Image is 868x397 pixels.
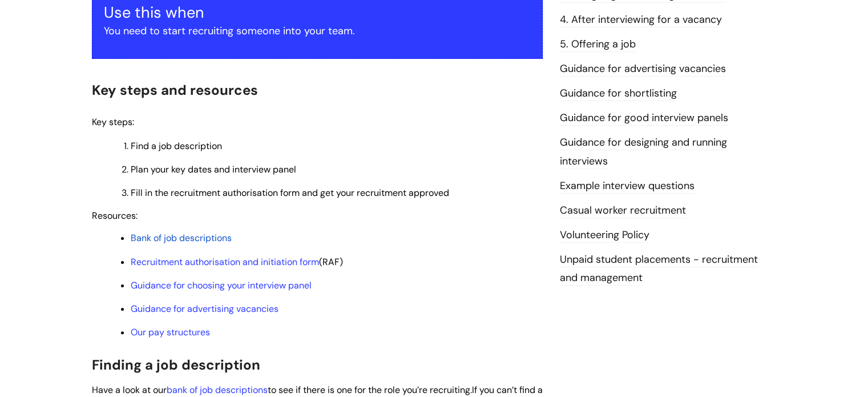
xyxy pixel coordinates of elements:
a: Guidance for advertising vacancies [560,62,726,77]
h3: Use this when [104,3,531,22]
a: Guidance for good interview panels [560,111,728,126]
a: Recruitment authorisation and initiation form [131,256,319,268]
a: bank of job descriptions [167,384,268,396]
span: Key steps and resources [92,81,258,99]
span: Fill in the recruitment authorisation form and get your recruitment approved [131,187,449,199]
span: Resources: [92,210,138,222]
a: Guidance for designing and running interviews [560,135,727,169]
a: Example interview questions [560,179,695,194]
a: Volunteering Policy [560,228,649,243]
a: Our pay structures [131,326,210,338]
a: Guidance for choosing your interview panel [131,279,312,291]
span: Find a job description [131,140,222,152]
span: Finding a job description [92,356,260,374]
a: Unpaid student placements - recruitment and management [560,252,758,286]
p: You need to start recruiting someone into your team. [104,22,531,40]
a: Guidance for shortlisting [560,86,677,101]
span: Have a look at our to see if there is one for the role you’re recruiting. [92,384,472,396]
span: Key steps: [92,116,134,128]
a: Guidance for advertising vacancies [131,303,278,315]
a: 4. After interviewing for a vacancy [560,13,722,27]
span: Plan your key dates and interview panel [131,163,296,175]
a: Bank of job descriptions [131,232,232,244]
p: (RAF) [131,256,543,268]
a: 5. Offering a job [560,37,636,52]
a: Casual worker recruitment [560,203,686,218]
